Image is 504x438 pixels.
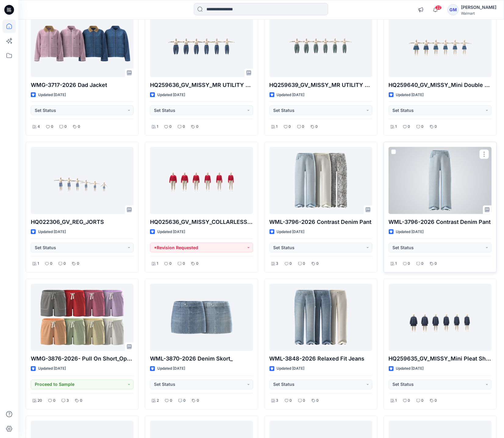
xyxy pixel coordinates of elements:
p: 1 [395,398,397,404]
p: 0 [316,124,318,130]
p: Updated [DATE] [38,366,66,372]
a: HQ259640_GV_MISSY_Mini Double WB Skirt [389,10,491,77]
a: WML-3870-2026 Denim Skort_ [150,284,253,351]
p: 0 [316,398,319,404]
a: WMG-3717-2026 Dad Jacket [31,10,134,77]
p: 0 [77,261,79,267]
p: 3 [276,261,279,267]
p: 3 [66,398,69,404]
p: 0 [50,261,52,267]
p: Updated [DATE] [277,92,305,98]
a: WML-3796-2026 Contrast Denim Pant [270,147,372,214]
p: 0 [80,398,82,404]
p: Updated [DATE] [277,229,305,235]
p: 0 [316,261,319,267]
p: 0 [63,261,66,267]
p: Updated [DATE] [157,366,185,372]
a: HQ259635_GV_MISSY_Mini Pleat Shirt Dress [389,284,491,351]
p: 1 [157,124,158,130]
p: HQ025636_GV_MISSY_COLLARLESS DENIM JACKET [150,218,253,226]
p: HQ022306_GV_REG_JORTS [31,218,134,226]
p: 0 [196,261,198,267]
p: 1 [395,261,397,267]
p: 0 [303,261,306,267]
p: 0 [183,124,185,130]
p: 0 [303,398,306,404]
p: 20 [38,398,42,404]
div: [PERSON_NAME] [461,4,496,11]
p: 0 [197,398,199,404]
p: 0 [408,261,410,267]
p: HQ259636_GV_MISSY_MR UTILITY JOGGER [150,81,253,89]
p: Updated [DATE] [396,92,424,98]
p: 0 [408,398,410,404]
p: 0 [196,124,198,130]
p: 0 [183,398,186,404]
p: Updated [DATE] [157,229,185,235]
p: 1 [395,124,397,130]
p: 0 [421,124,424,130]
p: WML-3796-2026 Contrast Denim Pant [270,218,372,226]
p: 2 [157,398,159,404]
p: 1 [38,261,39,267]
p: WML-3870-2026 Denim Skort_ [150,355,253,363]
p: 0 [408,124,410,130]
p: HQ259635_GV_MISSY_Mini Pleat Shirt Dress [389,355,491,363]
p: 0 [51,124,53,130]
p: 0 [289,124,291,130]
p: Updated [DATE] [396,366,424,372]
p: 0 [170,398,172,404]
p: 0 [435,124,437,130]
p: HQ259639_GV_MISSY_MR UTILITY JOGGER [270,81,372,89]
p: 0 [169,124,172,130]
p: WMG-3876-2026- Pull On Short_Opt1B [31,355,134,363]
p: Updated [DATE] [38,229,66,235]
a: WML-3796-2026 Contrast Denim Pant [389,147,491,214]
div: Walmart [461,11,496,16]
a: WML-3848-2026 Relaxed Fit Jeans [270,284,372,351]
div: GM [448,4,459,15]
p: 0 [421,398,424,404]
p: WML-3796-2026 Contrast Denim Pant [389,218,491,226]
p: Updated [DATE] [396,229,424,235]
p: Updated [DATE] [157,92,185,98]
p: 0 [78,124,80,130]
a: HQ259639_GV_MISSY_MR UTILITY JOGGER [270,10,372,77]
p: HQ259640_GV_MISSY_Mini Double WB Skirt [389,81,491,89]
p: WML-3848-2026 Relaxed Fit Jeans [270,355,372,363]
p: 0 [435,398,437,404]
p: Updated [DATE] [38,92,66,98]
p: 0 [290,261,292,267]
p: 1 [157,261,158,267]
p: 0 [290,398,292,404]
a: HQ259636_GV_MISSY_MR UTILITY JOGGER [150,10,253,77]
p: 0 [435,261,437,267]
p: 3 [276,398,279,404]
p: 0 [421,261,424,267]
p: Updated [DATE] [277,366,305,372]
a: HQ025636_GV_MISSY_COLLARLESS DENIM JACKET [150,147,253,214]
p: 0 [183,261,185,267]
p: 0 [53,398,55,404]
p: 0 [64,124,67,130]
a: WMG-3876-2026- Pull On Short_Opt1B [31,284,134,351]
p: 4 [38,124,40,130]
p: 0 [169,261,172,267]
a: HQ022306_GV_REG_JORTS [31,147,134,214]
p: WMG-3717-2026 Dad Jacket [31,81,134,89]
p: 1 [276,124,278,130]
p: 0 [302,124,305,130]
span: 22 [435,5,442,10]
